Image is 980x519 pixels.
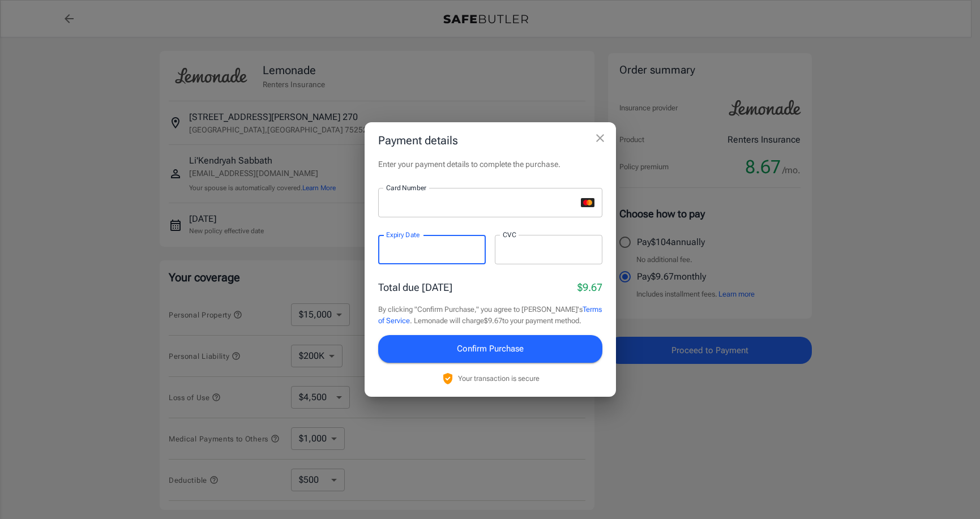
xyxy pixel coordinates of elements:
[581,198,594,207] svg: mastercard
[386,245,478,255] iframe: Secure expiration date input frame
[365,122,616,158] h2: Payment details
[386,198,576,208] iframe: Secure card number input frame
[378,305,602,325] a: Terms of Service
[386,183,426,192] label: Card Number
[378,304,602,326] p: By clicking "Confirm Purchase," you agree to [PERSON_NAME]'s . Lemonade will charge $9.67 to your...
[378,158,602,170] p: Enter your payment details to complete the purchase.
[458,373,540,384] p: Your transaction is secure
[378,280,452,295] p: Total due [DATE]
[386,230,420,239] label: Expiry Date
[503,245,594,255] iframe: Secure CVC input frame
[457,341,524,356] span: Confirm Purchase
[378,335,602,362] button: Confirm Purchase
[589,127,611,149] button: close
[503,230,516,239] label: CVC
[577,280,602,295] p: $9.67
